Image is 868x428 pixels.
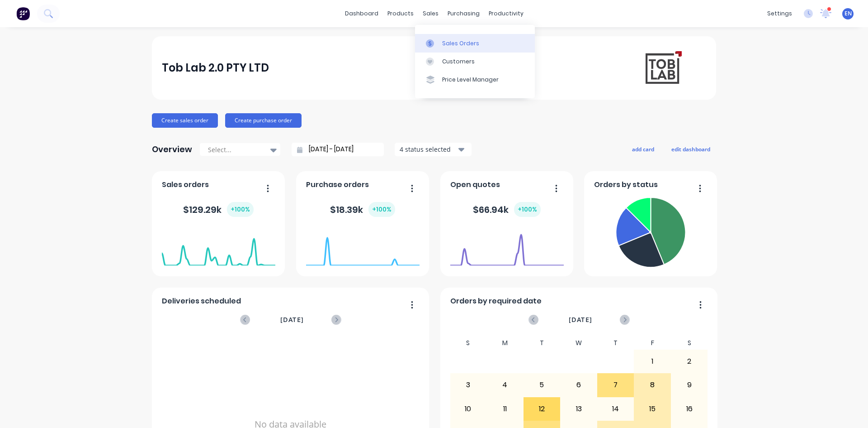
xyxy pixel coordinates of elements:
[450,374,486,396] div: 3
[524,374,560,396] div: 5
[415,53,535,71] a: Customers
[844,10,852,18] span: EN
[671,398,708,420] div: 16
[560,337,597,350] div: W
[162,179,209,190] span: Sales orders
[415,34,535,52] a: Sales Orders
[598,374,634,396] div: 7
[280,315,304,325] span: [DATE]
[634,398,670,420] div: 15
[763,7,797,20] div: settings
[569,315,592,325] span: [DATE]
[671,374,708,396] div: 9
[162,296,241,307] span: Deliveries scheduled
[400,144,457,154] div: 4 status selected
[634,374,670,396] div: 8
[473,202,541,217] div: $ 66.94k
[643,49,683,87] img: Tob Lab 2.0 PTY LTD
[561,398,597,420] div: 13
[450,398,486,420] div: 10
[227,202,254,217] div: + 100 %
[442,76,499,84] div: Price Level Manager
[486,337,524,350] div: M
[634,350,670,373] div: 1
[598,398,634,420] div: 14
[487,374,523,396] div: 4
[225,113,302,128] button: Create purchase order
[152,113,218,128] button: Create sales order
[383,7,418,20] div: products
[487,398,523,420] div: 11
[443,7,484,20] div: purchasing
[442,58,475,66] div: Customers
[524,337,561,350] div: T
[524,398,560,420] div: 12
[183,202,254,217] div: $ 129.29k
[597,337,634,350] div: T
[418,7,443,20] div: sales
[415,71,535,89] a: Price Level Manager
[561,374,597,396] div: 6
[450,179,500,190] span: Open quotes
[340,7,383,20] a: dashboard
[484,7,528,20] div: productivity
[634,337,671,350] div: F
[368,202,395,217] div: + 100 %
[671,337,708,350] div: S
[665,143,716,155] button: edit dashboard
[330,202,395,217] div: $ 18.39k
[395,143,472,156] button: 4 status selected
[450,337,487,350] div: S
[671,350,708,373] div: 2
[306,179,369,190] span: Purchase orders
[152,140,192,159] div: Overview
[594,179,658,190] span: Orders by status
[442,39,479,48] div: Sales Orders
[514,202,541,217] div: + 100 %
[626,143,660,155] button: add card
[16,7,30,20] img: Factory
[162,59,269,77] div: Tob Lab 2.0 PTY LTD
